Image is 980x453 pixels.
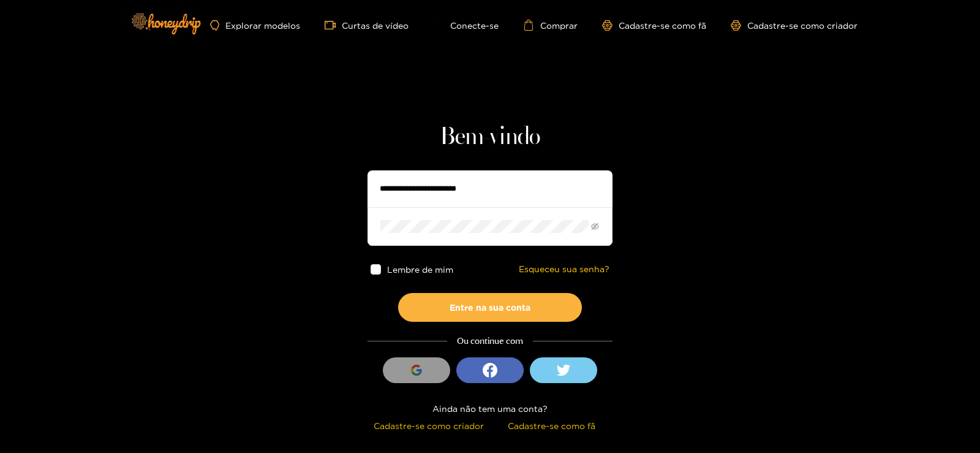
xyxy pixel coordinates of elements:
font: Ou continue com [457,335,523,346]
span: câmera de vídeo [325,20,342,31]
font: Cadastre-se como criador [374,421,484,430]
font: Ainda não tem uma conta? [432,404,548,413]
a: Comprar [523,20,578,31]
font: Entre na sua conta [450,303,530,312]
font: Bem-vindo [440,125,540,150]
a: Explorar modelos [210,20,300,31]
font: Comprar [540,21,578,30]
font: Cadastre-se como fã [508,421,595,430]
font: Conecte-se [450,21,499,30]
font: Cadastre-se como criador [747,21,858,30]
font: Curtas de vídeo [342,21,409,30]
span: invisível aos olhos [591,223,599,230]
a: Conecte-se [433,20,499,31]
font: Explorar modelos [225,21,300,30]
font: Cadastre-se como fã [619,21,706,30]
font: Lembre de mim [387,265,453,274]
a: Cadastre-se como criador [731,20,858,31]
button: Entre na sua conta [398,293,582,322]
font: Esqueceu sua senha? [519,264,609,273]
a: Cadastre-se como fã [602,20,706,31]
a: Curtas de vídeo [325,20,409,31]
